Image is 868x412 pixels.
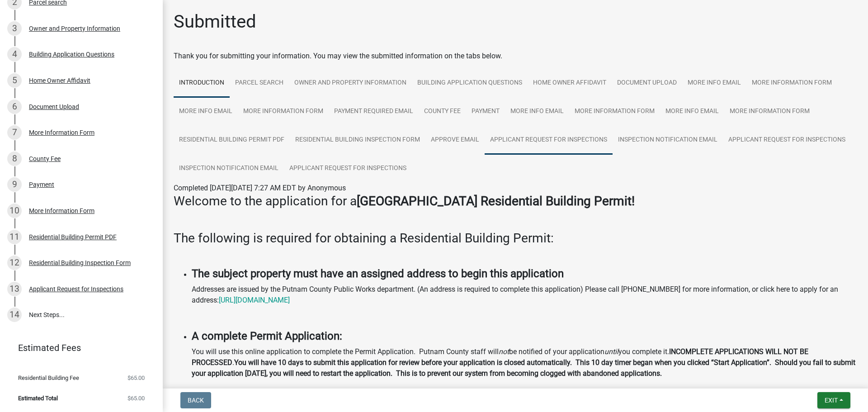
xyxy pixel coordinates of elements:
[7,282,22,296] div: 13
[18,395,58,401] span: Estimated Total
[505,97,569,126] a: More Info Email
[18,375,79,381] span: Residential Building Fee
[192,267,564,280] strong: The subject property must have an assigned address to begin this application
[29,208,94,214] div: More Information Form
[174,69,230,98] a: Introduction
[192,347,808,367] strong: INCOMPLETE APPLICATIONS WILL NOT BE PROCESSED
[7,21,22,36] div: 3
[29,104,79,110] div: Document Upload
[192,346,857,379] p: You will use this online application to complete the Permit Application. Putnam County staff will...
[127,375,145,381] span: $65.00
[499,347,509,356] i: not
[238,97,329,126] a: More Information Form
[29,234,117,240] div: Residential Building Permit PDF
[613,126,723,155] a: Inspection Notification Email
[188,397,204,404] span: Back
[569,97,660,126] a: More Information Form
[192,358,855,378] strong: You will have 10 days to submit this application for review before your application is closed aut...
[412,69,528,98] a: Building Application Questions
[7,125,22,140] div: 7
[817,392,850,408] button: Exit
[174,11,256,33] h1: Submitted
[7,339,148,357] a: Estimated Fees
[290,126,425,155] a: Residential Building Inspection Form
[357,194,635,208] strong: [GEOGRAPHIC_DATA] Residential Building Permit!
[746,69,837,98] a: More Information Form
[174,231,857,246] h3: The following is required for obtaining a Residential Building Permit:
[174,97,238,126] a: More Info Email
[419,97,466,126] a: County Fee
[29,260,131,266] div: Residential Building Inspection Form
[219,296,290,304] a: [URL][DOMAIN_NAME]
[7,256,22,270] div: 12
[660,97,724,126] a: More Info Email
[528,69,612,98] a: Home Owner Affidavit
[284,154,412,183] a: Applicant Request for Inspections
[174,194,857,209] h3: Welcome to the application for a
[180,392,211,408] button: Back
[127,395,145,401] span: $65.00
[174,51,857,62] div: Thank you for submitting your information. You may view the submitted information on the tabs below.
[29,181,54,188] div: Payment
[7,73,22,88] div: 5
[174,126,290,155] a: Residential Building Permit PDF
[230,69,289,98] a: Parcel search
[289,69,412,98] a: Owner and Property Information
[604,347,618,356] i: until
[825,397,838,404] span: Exit
[29,129,94,136] div: More Information Form
[174,184,346,192] span: Completed [DATE][DATE] 7:27 AM EDT by Anonymous
[612,69,682,98] a: Document Upload
[466,97,505,126] a: Payment
[192,330,342,342] strong: A complete Permit Application:
[723,126,851,155] a: Applicant Request for Inspections
[425,126,485,155] a: Approve Email
[29,25,120,32] div: Owner and Property Information
[29,51,114,57] div: Building Application Questions
[7,152,22,166] div: 8
[7,308,22,322] div: 14
[192,284,857,306] p: Addresses are issued by the Putnam County Public Works department. (An address is required to com...
[174,154,284,183] a: Inspection Notification Email
[29,156,61,162] div: County Fee
[724,97,815,126] a: More Information Form
[29,77,90,84] div: Home Owner Affidavit
[7,47,22,62] div: 4
[7,230,22,244] div: 11
[329,97,419,126] a: Payment Required Email
[485,126,613,155] a: Applicant Request for Inspections
[682,69,746,98] a: More Info Email
[7,204,22,218] div: 10
[7,177,22,192] div: 9
[7,99,22,114] div: 6
[29,286,123,292] div: Applicant Request for Inspections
